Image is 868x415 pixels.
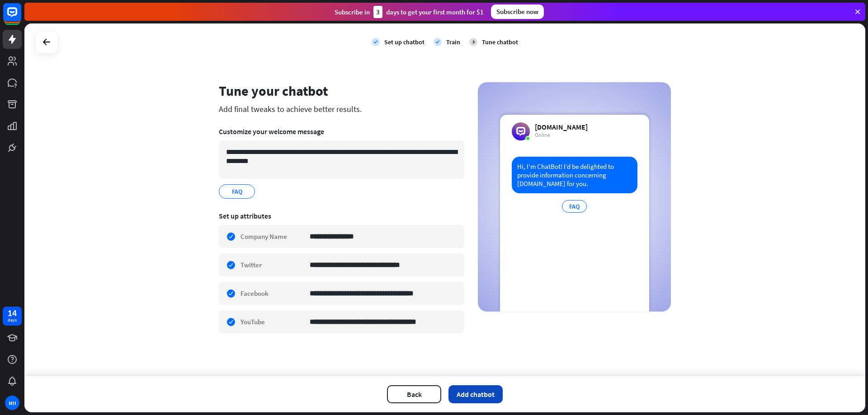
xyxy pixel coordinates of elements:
[482,38,518,46] div: Tune chatbot
[387,385,441,403] button: Back
[373,6,382,18] div: 3
[8,309,17,317] div: 14
[7,4,34,31] button: Open LiveChat chat widget
[384,38,425,46] div: Set up chatbot
[3,307,22,326] a: 14 days
[535,131,588,139] div: Online
[372,38,380,46] i: check
[219,104,464,114] div: Add final tweaks to achieve better results.
[434,38,442,46] i: check
[5,396,19,410] div: MH
[219,127,464,136] div: Customize your welcome message
[535,122,588,131] div: [DOMAIN_NAME]
[446,38,460,46] div: Train
[231,187,243,196] span: FAQ
[219,82,464,99] div: Tune your chatbot
[335,6,484,18] div: Subscribe in days to get your first month for $1
[469,38,477,46] div: 3
[562,200,587,213] div: FAQ
[8,317,17,323] div: days
[491,5,544,19] div: Subscribe now
[219,211,464,220] div: Set up attributes
[448,385,503,403] button: Add chatbot
[512,157,637,193] div: Hi, I’m ChatBot! I’d be delighted to provide information concerning [DOMAIN_NAME] for you.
